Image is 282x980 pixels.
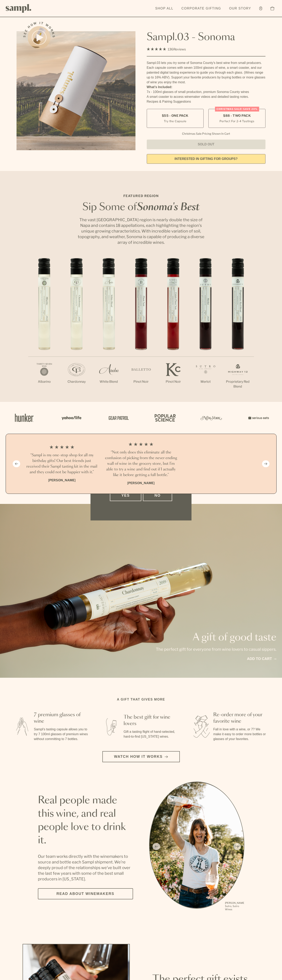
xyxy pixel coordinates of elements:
[93,258,125,397] li: 3 / 7
[17,31,135,150] img: Sampl.03 - Sonoma
[247,656,276,662] a: Add to cart
[149,782,244,911] ul: carousel
[189,258,222,397] li: 6 / 7
[179,4,223,13] a: Corporate Gifting
[156,646,276,652] p: The perfect gift for everyone from wine lovers to casual sippers.
[156,633,276,642] p: A gift of good taste
[222,379,254,389] p: Proprietary Red Blend
[157,258,189,397] li: 5 / 7
[222,258,254,402] li: 7 / 7
[164,119,186,123] small: Try the Capsule
[125,258,157,397] li: 4 / 7
[110,490,141,501] button: Yes
[220,119,254,123] small: Perfect For 2-4 Tastings
[28,379,60,384] p: Albarino
[225,901,244,911] p: [PERSON_NAME] Sutro, Sutro Wines
[105,450,177,478] h3: “Not only does this eliminate all the confusion of picking from the never ending wall of wine in ...
[28,258,60,397] li: 1 / 7
[262,460,270,467] button: Next slide
[189,379,222,384] p: Merlot
[147,47,186,52] div: 136Reviews
[149,782,244,911] div: slide 1
[25,442,98,486] li: 1 / 4
[127,481,155,485] b: [PERSON_NAME]
[125,379,157,384] p: Pinot Noir
[223,114,251,118] span: $88 - Two Pack
[147,154,266,164] a: interested in gifting for groups?
[6,4,31,13] img: Sampl logo
[143,490,172,501] button: No
[153,4,175,13] a: Shop All
[105,442,177,486] li: 2 / 4
[13,460,20,467] button: Previous slide
[147,140,266,149] button: Sold Out
[157,379,189,384] p: Pinot Noir
[28,26,50,49] button: See how it works
[60,379,93,384] p: Chardonnay
[162,114,188,118] span: $55 - One Pack
[48,478,76,482] b: [PERSON_NAME]
[60,258,93,397] li: 2 / 7
[93,379,125,384] p: White Blend
[227,4,253,13] a: Our Story
[25,452,98,475] h3: “Sampl is my one-stop shop for all my birthday gifts! Our best friends just received their Sampl ...
[215,107,259,112] div: Christmas SALE! Save 20%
